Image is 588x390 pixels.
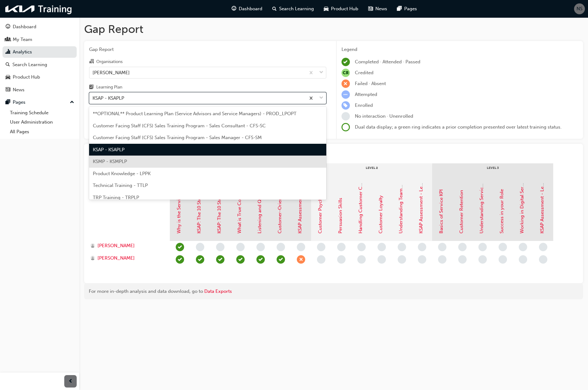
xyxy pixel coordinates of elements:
span: learningRecordVerb_NONE-icon [341,112,350,120]
span: organisation-icon [89,59,94,65]
span: pages-icon [397,5,402,13]
span: Attempted [355,92,377,97]
span: learningRecordVerb_NONE-icon [499,255,507,264]
span: learningRecordVerb_NONE-icon [277,243,285,251]
a: What is True Communication? [237,168,242,234]
button: DashboardMy TeamAnalyticsSearch LearningProduct HubNews [2,20,77,97]
span: learningRecordVerb_NONE-icon [458,243,467,251]
span: learningRecordVerb_NONE-icon [378,243,386,251]
a: Dashboard [2,21,77,33]
div: Organisations [96,59,123,65]
span: learningRecordVerb_NONE-icon [337,255,346,264]
a: Basics of Service KPI [438,189,444,234]
a: KSAP Assessment - Level 1 [297,177,303,234]
span: Technical Training - TTLP [93,183,148,188]
div: Product Hub [13,74,40,81]
a: Persuasion Skills [337,198,343,234]
span: guage-icon [232,5,236,13]
span: learningRecordVerb_NONE-icon [216,243,224,251]
span: learningRecordVerb_PASS-icon [256,255,265,264]
span: up-icon [70,98,74,107]
span: learningRecordVerb_NONE-icon [539,255,547,264]
div: News [13,86,25,93]
a: Training Schedule [7,108,77,118]
span: learningRecordVerb_NONE-icon [478,243,487,251]
span: learningRecordVerb_NONE-icon [337,243,346,251]
span: search-icon [272,5,277,13]
a: Customer Loyalty [378,195,383,234]
div: My Team [13,36,32,43]
span: Credited [355,70,373,75]
span: learningRecordVerb_NONE-icon [196,243,204,251]
span: learningRecordVerb_NONE-icon [357,243,366,251]
span: learningRecordVerb_PASS-icon [176,255,184,264]
div: Pages [13,99,25,106]
span: people-icon [6,37,10,43]
span: news-icon [6,87,10,93]
span: Gap Report [89,46,326,53]
span: Customer Facing Staff (CFS) Sales Training Program - Sales Manager - CFS-SM [93,135,262,140]
span: learningRecordVerb_NONE-icon [357,255,366,264]
span: learningRecordVerb_NONE-icon [398,243,406,251]
a: [PERSON_NAME] [90,255,164,262]
div: KSAP - KSAPLP [93,95,124,102]
a: Handling Customer Complaints [358,165,363,234]
span: Enrolled [355,102,373,108]
span: learningRecordVerb_PASS-icon [277,255,285,264]
span: news-icon [368,5,373,13]
a: My Team [2,34,77,45]
span: learningRecordVerb_NONE-icon [478,255,487,264]
div: For more in-depth analysis and data download, go to [89,288,578,295]
button: NS [574,3,585,14]
a: All Pages [7,127,77,137]
a: Understanding Teamwork [398,178,404,234]
a: car-iconProduct Hub [319,2,363,15]
span: learningRecordVerb_FAIL-icon [297,255,305,264]
span: learningRecordVerb_NONE-icon [317,243,325,251]
a: Search Learning [2,59,77,70]
span: learningplan-icon [89,85,94,90]
span: learningRecordVerb_NONE-icon [519,255,527,264]
h1: Gap Report [84,22,583,36]
span: learningRecordVerb_NONE-icon [458,255,467,264]
span: Dual data display; a green ring indicates a prior completion presented over latest training status. [355,124,562,130]
span: learningRecordVerb_NONE-icon [317,255,325,264]
a: Product Hub [2,71,77,83]
span: Search Learning [279,5,314,12]
div: [PERSON_NAME] [93,69,130,76]
span: [PERSON_NAME] [97,242,135,249]
span: learningRecordVerb_NONE-icon [297,243,305,251]
span: Customer Facing Staff (CFS) Sales Training Program - Sales Consultant - CFS-SC [93,123,266,129]
a: guage-iconDashboard [227,2,267,15]
span: learningRecordVerb_NONE-icon [378,255,386,264]
img: kia-training [3,2,75,15]
span: learningRecordVerb_NONE-icon [519,243,527,251]
a: Customer Retention [459,190,464,234]
div: Search Learning [12,61,47,68]
div: Learning Plan [96,84,122,90]
span: No interaction · Unenrolled [355,113,413,119]
div: Legend [341,46,578,53]
a: News [2,84,77,96]
span: TRP Training - TRPLP [93,195,139,200]
span: learningRecordVerb_NONE-icon [418,243,426,251]
span: NS [577,5,582,12]
a: Working in Digital Service Tools [519,165,525,234]
span: guage-icon [6,24,10,30]
button: Pages [2,97,77,108]
span: learningRecordVerb_NONE-icon [499,243,507,251]
span: learningRecordVerb_FAIL-icon [341,79,350,88]
a: Data Exports [204,288,232,294]
a: Success in your Role [499,189,504,234]
span: pages-icon [6,100,10,105]
a: search-iconSearch Learning [267,2,319,15]
span: car-icon [324,5,328,13]
span: learningRecordVerb_NONE-icon [438,255,446,264]
div: Dashboard [13,23,36,30]
span: down-icon [319,69,323,77]
span: Dashboard [239,5,262,12]
span: **OPTIONAL** Product Learning Plan (Service Advisors and Service Managers) - PROD_LPOPT [93,111,296,116]
span: News [375,5,387,12]
a: Analytics [2,46,77,58]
